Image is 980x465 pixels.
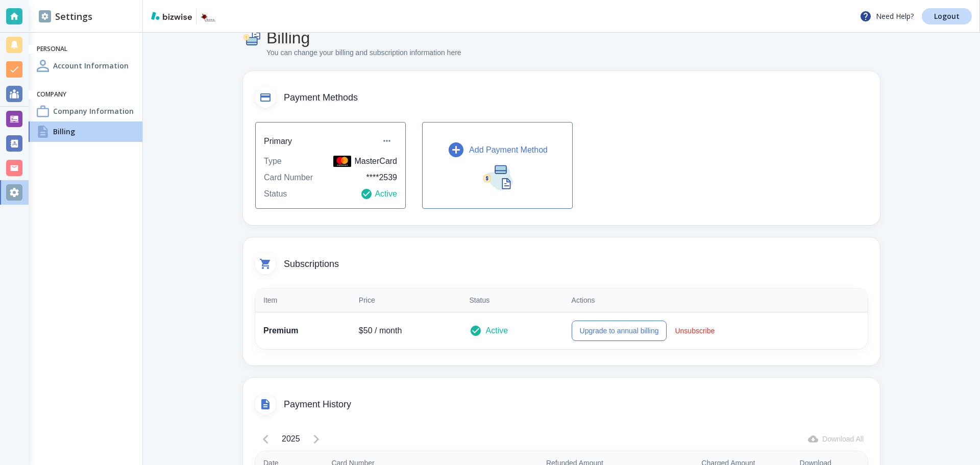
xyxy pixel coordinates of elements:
[39,10,92,23] h2: Settings
[37,45,134,54] h6: Personal
[53,126,75,137] h4: Billing
[282,433,300,445] p: 2025
[360,188,397,200] p: Active
[284,92,868,104] span: Payment Methods
[671,321,719,341] button: Unsubscribe
[29,101,142,121] a: Company InformationCompany Information
[264,188,287,200] p: Status
[29,56,142,76] a: Account InformationAccount Information
[264,172,313,184] p: Card Number
[922,8,972,25] a: Logout
[284,259,868,270] span: Subscriptions
[29,121,142,142] a: BillingBilling
[151,12,192,20] img: bizwise
[860,10,914,22] p: Need Help?
[266,47,461,59] p: You can change your billing and subscription information here
[486,325,508,337] p: Active
[333,156,351,167] img: MasterCard
[934,13,960,20] p: Logout
[351,288,461,312] th: Price
[255,288,351,312] th: Item
[469,144,548,156] p: Add Payment Method
[333,155,397,167] p: MasterCard
[359,325,453,337] p: $ 50 / month
[263,325,342,337] p: Premium
[37,90,134,99] h6: Company
[284,399,868,410] span: Payment History
[422,122,573,209] button: Add Payment Method
[264,155,282,167] p: Type
[243,28,262,47] img: Billing
[53,106,134,116] h4: Company Information
[39,10,51,22] img: DashboardSidebarSettings.svg
[53,60,129,71] h4: Account Information
[461,288,563,312] th: Status
[266,28,461,47] h4: Billing
[201,8,217,25] img: V Rose Counseling & Consulting Services LLC
[264,135,292,148] h6: Primary
[572,321,667,341] button: Upgrade to annual billing
[563,288,868,312] th: Actions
